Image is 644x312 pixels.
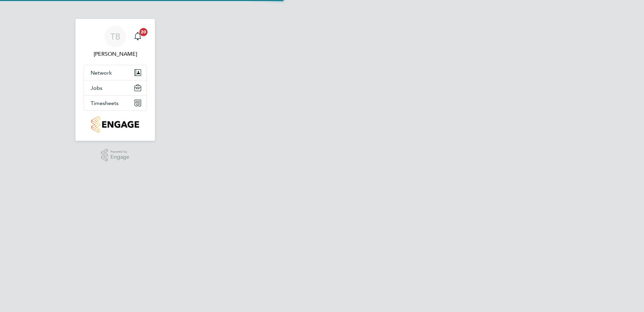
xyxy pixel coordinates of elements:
a: 20 [131,26,144,47]
button: Jobs [84,80,147,95]
span: Jobs [91,85,102,91]
span: Engage [110,154,129,160]
button: Timesheets [84,96,147,110]
span: Tom Barnett [84,50,147,58]
span: Network [91,70,112,76]
span: Powered by [110,149,129,155]
span: TB [110,32,120,41]
nav: Main navigation [75,19,155,141]
button: Network [84,65,147,80]
img: countryside-properties-logo-retina.png [91,116,139,133]
span: 20 [139,28,148,36]
a: TB[PERSON_NAME] [84,26,147,58]
a: Powered byEngage [101,149,130,162]
span: Timesheets [91,100,119,106]
a: Go to home page [84,116,147,133]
